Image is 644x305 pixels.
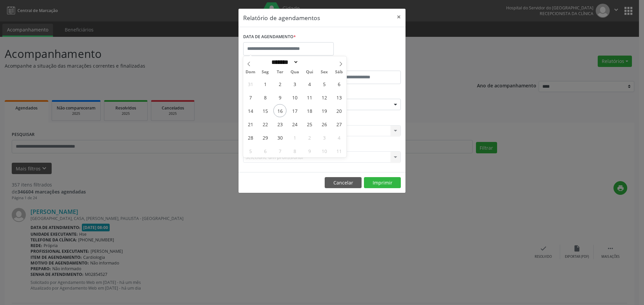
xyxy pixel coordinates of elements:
span: Setembro 9, 2025 [273,91,286,104]
span: Qui [302,70,317,74]
span: Setembro 15, 2025 [259,104,272,117]
span: Outubro 11, 2025 [332,144,345,157]
span: Setembro 5, 2025 [318,77,331,90]
span: Qua [287,70,302,74]
span: Setembro 19, 2025 [318,104,331,117]
label: DATA DE AGENDAMENTO [243,32,296,42]
span: Setembro 13, 2025 [332,91,345,104]
button: Cancelar [325,177,362,188]
span: Outubro 4, 2025 [332,131,345,144]
span: Agosto 31, 2025 [244,77,257,90]
span: Dom [243,70,258,74]
span: Setembro 7, 2025 [244,91,257,104]
span: Outubro 10, 2025 [318,144,331,157]
span: Setembro 22, 2025 [259,118,272,131]
span: Setembro 27, 2025 [332,118,345,131]
span: Setembro 21, 2025 [244,118,257,131]
span: Ter [273,70,287,74]
span: Setembro 16, 2025 [273,104,286,117]
span: Outubro 5, 2025 [244,144,257,157]
span: Setembro 29, 2025 [259,131,272,144]
span: Setembro 1, 2025 [259,77,272,90]
label: ATÉ [324,60,401,71]
span: Setembro 26, 2025 [318,118,331,131]
span: Setembro 6, 2025 [332,77,345,90]
span: Outubro 2, 2025 [303,131,316,144]
span: Setembro 20, 2025 [332,104,345,117]
button: Imprimir [364,177,401,188]
span: Sáb [332,70,346,74]
span: Outubro 6, 2025 [259,144,272,157]
span: Setembro 28, 2025 [244,131,257,144]
h5: Relatório de agendamentos [243,13,320,22]
span: Setembro 4, 2025 [303,77,316,90]
span: Setembro 8, 2025 [259,91,272,104]
span: Outubro 9, 2025 [303,144,316,157]
span: Outubro 8, 2025 [288,144,301,157]
span: Setembro 17, 2025 [288,104,301,117]
span: Setembro 2, 2025 [273,77,286,90]
span: Outubro 3, 2025 [318,131,331,144]
span: Setembro 24, 2025 [288,118,301,131]
span: Outubro 1, 2025 [288,131,301,144]
span: Setembro 14, 2025 [244,104,257,117]
span: Seg [258,70,273,74]
span: Setembro 10, 2025 [288,91,301,104]
span: Setembro 23, 2025 [273,118,286,131]
span: Setembro 3, 2025 [288,77,301,90]
span: Setembro 30, 2025 [273,131,286,144]
span: Setembro 11, 2025 [303,91,316,104]
input: Year [299,59,321,66]
span: Setembro 25, 2025 [303,118,316,131]
select: Month [269,59,299,66]
span: Outubro 7, 2025 [273,144,286,157]
button: Close [392,9,406,25]
span: Setembro 12, 2025 [318,91,331,104]
span: Sex [317,70,332,74]
span: Setembro 18, 2025 [303,104,316,117]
